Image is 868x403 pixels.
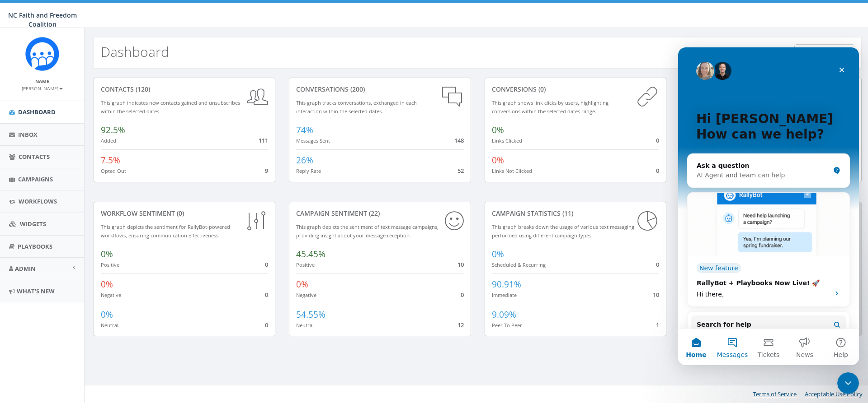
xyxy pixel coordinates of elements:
span: 0 [265,291,268,299]
iframe: Intercom live chat [837,372,859,394]
div: conversations [296,85,463,94]
span: Widgets [20,220,46,228]
small: Positive [101,261,119,268]
span: 74% [296,124,313,136]
div: conversions [492,85,659,94]
span: 92.5% [101,124,125,136]
span: (11) [561,209,573,218]
span: 0% [492,154,504,166]
iframe: Intercom live chat [678,47,859,365]
small: Peer To Peer [492,322,522,329]
img: Rally_Corp_Icon.png [25,37,59,71]
span: 0 [265,260,268,269]
h2: Dashboard [101,44,169,59]
span: 148 [454,136,464,144]
small: This graph shows link clicks by users, highlighting conversions within the selected dates range. [492,99,609,115]
span: Campaigns [18,175,53,183]
span: 12 [458,321,464,329]
span: 9 [265,167,268,175]
span: 54.55% [296,309,325,320]
span: 9.09% [492,309,516,320]
small: Links Clicked [492,137,522,144]
small: Reply Rate [296,167,321,174]
span: [DATE] - [DATE] [805,47,845,55]
small: [PERSON_NAME] [22,85,63,92]
span: 0% [101,278,113,290]
span: (0) [175,209,184,218]
span: What's New [17,287,55,295]
small: Negative [296,292,316,298]
span: NC Faith and Freedom Coalition [8,11,77,28]
div: Campaign Sentiment [296,209,463,218]
a: Acceptable Use Policy [805,390,863,398]
span: (22) [367,209,380,218]
span: Admin [15,264,36,273]
span: 111 [259,136,268,144]
small: This graph indicates new contacts gained and unsubscribes within the selected dates. [101,99,240,115]
div: Campaign Statistics [492,209,659,218]
span: (0) [537,85,546,93]
span: Contacts [19,153,50,161]
span: 0% [101,309,113,320]
div: Workflow Sentiment [101,209,268,218]
span: 7.5% [101,154,120,166]
a: [PERSON_NAME] [22,84,63,92]
span: Inbox [18,130,38,139]
small: This graph tracks conversations, exchanged in each interaction within the selected dates. [296,99,417,115]
span: 45.45% [296,248,325,260]
span: 0 [656,167,659,175]
span: 0% [492,248,504,260]
small: This graph depicts the sentiment for RallyBot-powered workflows, ensuring communication effective... [101,223,230,239]
span: (200) [349,85,365,93]
span: 10 [458,260,464,269]
span: Workflows [19,197,57,205]
span: 0% [492,124,504,136]
small: This graph breaks down the usage of various text messaging performed using different campaign types. [492,223,634,239]
span: Playbooks [18,242,52,250]
span: 10 [653,291,659,299]
small: Opted Out [101,167,126,174]
span: 26% [296,154,313,166]
span: (120) [134,85,150,93]
span: 52 [458,167,464,175]
small: Neutral [101,322,118,329]
div: contacts [101,85,268,94]
span: 1 [656,321,659,329]
small: This graph depicts the sentiment of text message campaigns, providing insight about your message ... [296,223,439,239]
a: Terms of Service [753,390,797,398]
small: Links Not Clicked [492,167,532,174]
span: 0 [265,321,268,329]
span: 0% [101,248,113,260]
span: 90.91% [492,278,521,290]
small: Positive [296,261,315,268]
span: 0 [461,291,464,299]
span: Dashboard [18,108,56,116]
small: Scheduled & Recurring [492,261,546,268]
small: Immediate [492,292,517,298]
span: 0% [296,278,308,290]
small: Negative [101,292,121,298]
